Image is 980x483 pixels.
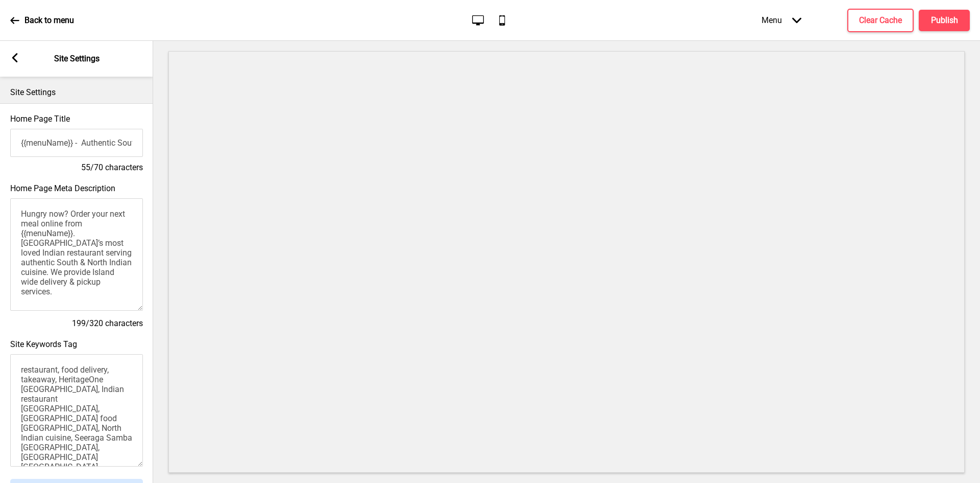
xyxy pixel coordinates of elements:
p: Site Settings [54,53,100,64]
p: Site Settings [10,87,143,98]
h4: Clear Cache [859,15,902,26]
p: Back to menu [24,15,74,26]
textarea: Hungry now? Order your next meal online from {{menuName}}. [GEOGRAPHIC_DATA]’s most loved Indian ... [10,198,143,311]
label: Home Page Title [10,114,70,124]
h4: 199/320 characters [10,318,143,329]
label: Site Keywords Tag [10,339,77,349]
a: Back to menu [10,7,74,34]
label: Home Page Meta Description [10,183,115,193]
h4: 55/70 characters [10,162,143,173]
button: Clear Cache [847,9,914,32]
div: Menu [751,5,812,35]
button: Publish [919,10,970,31]
textarea: restaurant, food delivery, takeaway, HeritageOne [GEOGRAPHIC_DATA], Indian restaurant [GEOGRAPHIC... [10,354,143,467]
h4: Publish [931,15,958,26]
